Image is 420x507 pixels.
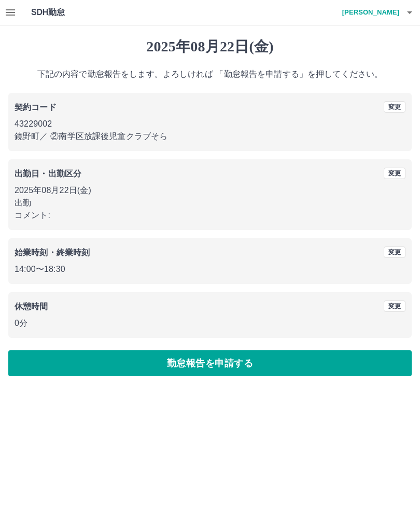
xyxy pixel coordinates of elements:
button: 変更 [384,300,405,312]
b: 休憩時間 [15,302,48,311]
button: 変更 [384,168,405,179]
p: コメント: [15,209,405,222]
b: 契約コード [15,103,57,112]
button: 変更 [384,101,405,113]
p: 43229002 [15,118,405,130]
p: 2025年08月22日(金) [15,184,405,197]
button: 変更 [384,246,405,258]
b: 始業時刻・終業時刻 [15,248,90,257]
h1: 2025年08月22日(金) [8,38,412,56]
b: 出勤日・出勤区分 [15,169,81,178]
p: 0分 [15,317,405,330]
p: 14:00 〜 18:30 [15,263,405,276]
p: 出勤 [15,197,405,209]
p: 下記の内容で勤怠報告をします。よろしければ 「勤怠報告を申請する」を押してください。 [8,68,412,80]
button: 勤怠報告を申請する [8,350,412,376]
p: 鏡野町 ／ ②南学区放課後児童クラブそら [15,130,405,143]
